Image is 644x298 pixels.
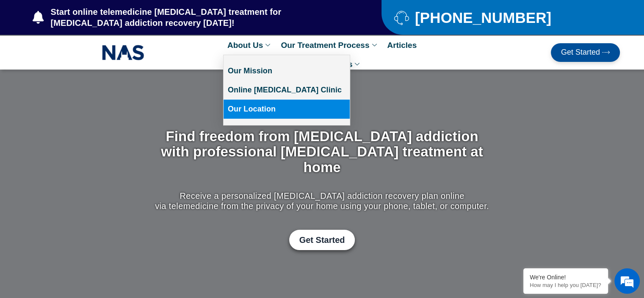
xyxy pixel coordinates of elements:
[530,274,602,281] div: We're Online!
[153,191,491,211] p: Receive a personalized [MEDICAL_DATA] addiction recovery plan online via telemedicine from the pr...
[299,235,345,245] span: Get Started
[276,36,383,55] a: Our Treatment Process
[153,129,491,175] h1: Find freedom from [MEDICAL_DATA] addiction with professional [MEDICAL_DATA] treatment at home
[289,230,355,250] a: Get Started
[561,48,600,57] span: Get Started
[224,100,350,119] a: Our Location
[413,12,551,23] span: [PHONE_NUMBER]
[394,10,599,25] a: [PHONE_NUMBER]
[551,43,620,62] a: Get Started
[223,36,276,55] a: About Us
[49,6,348,28] span: Start online telemedicine [MEDICAL_DATA] treatment for [MEDICAL_DATA] addiction recovery [DATE]!
[530,282,602,288] p: How may I help you today?
[224,81,350,100] a: Online [MEDICAL_DATA] Clinic
[383,36,421,55] a: Articles
[153,230,491,250] div: Get Started with Suboxone Treatment by filling-out this new patient packet form
[224,61,350,81] a: Our Mission
[102,43,144,62] img: NAS_email_signature-removebg-preview.png
[33,6,348,28] a: Start online telemedicine [MEDICAL_DATA] treatment for [MEDICAL_DATA] addiction recovery [DATE]!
